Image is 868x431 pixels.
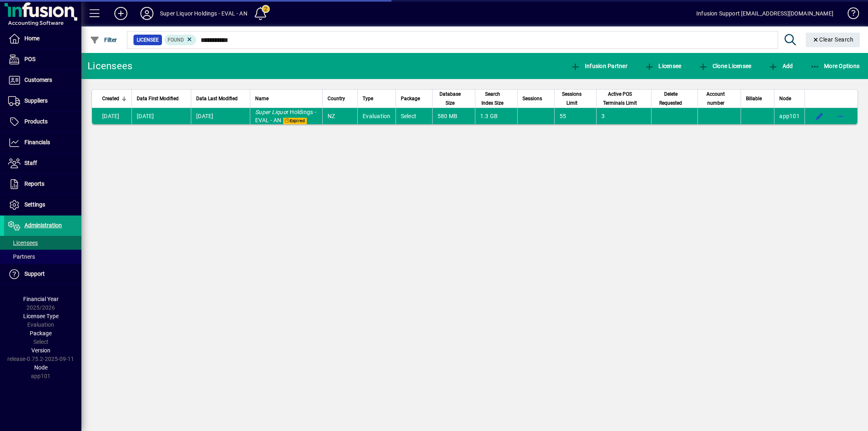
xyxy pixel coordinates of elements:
[656,90,693,108] div: Delete Requested
[842,2,858,28] a: Knowledge Base
[480,90,505,108] span: Search Index Size
[596,108,651,124] td: 3
[746,94,769,103] div: Billable
[357,108,396,124] td: Evaluation
[102,94,119,103] span: Created
[779,113,800,119] span: app101.prod.infusionbusinesssoftware.com
[24,222,62,229] span: Administration
[437,90,463,108] span: Database Size
[396,108,432,124] td: Select
[196,94,238,103] span: Data Last Modified
[4,91,81,111] a: Suppliers
[4,49,81,70] a: POS
[23,313,59,319] span: Licensee Type
[4,250,81,264] a: Partners
[601,90,638,108] span: Active POS Terminals Limit
[523,94,542,103] span: Sessions
[283,118,306,124] span: Expired
[571,63,627,69] span: Infusion Partner
[812,36,854,43] span: Clear Search
[4,29,81,49] a: Home
[164,35,197,45] mat-chip: Found Status: Found
[806,33,860,47] button: Clear
[90,37,117,43] span: Filter
[24,118,48,125] span: Products
[255,94,269,103] span: Name
[643,59,684,73] button: Licensee
[23,296,59,302] span: Financial Year
[131,108,191,124] td: [DATE]
[698,63,751,69] span: Clone Licensee
[363,94,373,103] span: Type
[34,364,48,371] span: Node
[255,109,316,123] span: r Holdings - EVAL - AN
[779,94,791,103] span: Node
[8,240,38,246] span: Licensees
[703,90,736,108] div: Account number
[255,94,317,103] div: Name
[24,35,39,42] span: Home
[328,94,345,103] span: Country
[813,110,826,123] button: Edit
[4,264,81,284] a: Support
[363,94,391,103] div: Type
[560,90,592,108] div: Sessions Limit
[401,94,420,103] span: Package
[808,59,862,73] button: More Options
[196,94,245,103] div: Data Last Modified
[137,36,159,44] span: Licensee
[768,63,793,69] span: Add
[480,90,512,108] div: Search Index Size
[160,7,247,20] div: Super Liquor Holdings - EVAL - AN
[272,109,286,115] em: Liquo
[4,132,81,153] a: Financials
[102,94,127,103] div: Created
[328,94,352,103] div: Country
[4,195,81,215] a: Settings
[746,94,762,103] span: Billable
[4,153,81,174] a: Staff
[168,37,184,43] span: Found
[88,33,119,47] button: Filter
[810,63,860,69] span: More Options
[560,90,584,108] span: Sessions Limit
[24,270,45,277] span: Support
[108,6,134,21] button: Add
[645,63,682,69] span: Licensee
[656,90,685,108] span: Delete Requested
[24,97,48,104] span: Suppliers
[432,108,475,124] td: 580 MB
[437,90,470,108] div: Database Size
[322,108,357,124] td: NZ
[24,139,50,145] span: Financials
[24,160,37,166] span: Staff
[696,59,753,73] button: Clone Licensee
[4,236,81,250] a: Licensees
[401,94,427,103] div: Package
[475,108,517,124] td: 1.3 GB
[255,109,270,115] em: Super
[568,59,630,73] button: Infusion Partner
[24,56,35,62] span: POS
[24,180,44,187] span: Reports
[24,77,52,83] span: Customers
[137,94,186,103] div: Data First Modified
[554,108,597,124] td: 55
[191,108,250,124] td: [DATE]
[523,94,549,103] div: Sessions
[834,110,847,123] button: More options
[601,90,646,108] div: Active POS Terminals Limit
[30,330,52,336] span: Package
[4,112,81,132] a: Products
[8,253,35,260] span: Partners
[134,6,160,21] button: Profile
[87,59,132,73] div: Licensees
[4,174,81,194] a: Reports
[137,94,179,103] span: Data First Modified
[4,70,81,90] a: Customers
[766,59,795,73] button: Add
[31,347,50,354] span: Version
[92,108,131,124] td: [DATE]
[703,90,729,108] span: Account number
[24,201,45,208] span: Settings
